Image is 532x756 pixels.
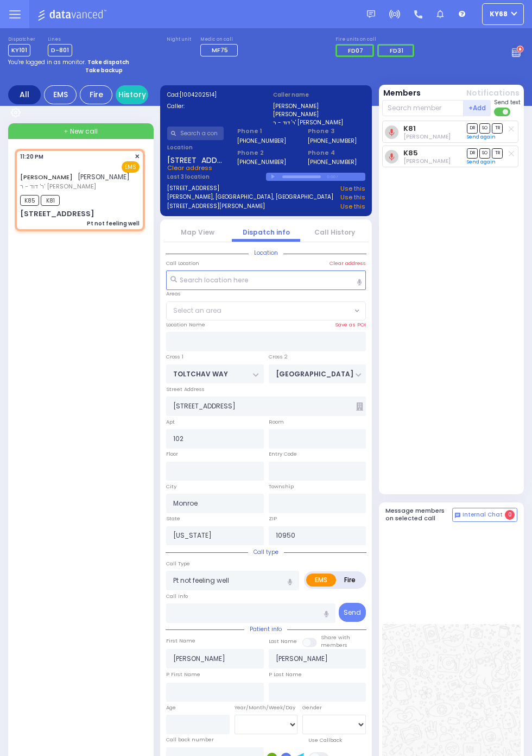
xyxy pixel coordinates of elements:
a: [STREET_ADDRESS][PERSON_NAME] [167,202,265,211]
button: Notifications [466,87,520,99]
label: Last Name [269,638,297,645]
img: comment-alt.png [455,513,460,518]
label: Save as POI [335,321,366,329]
label: EMS [306,574,336,587]
span: 0 [505,510,515,520]
span: members [321,641,347,648]
div: Fire [80,85,112,104]
label: Fire units on call [335,36,417,43]
a: Use this [340,193,365,202]
button: ky68 [482,3,524,25]
a: History [116,85,148,104]
span: K81 [41,195,60,206]
strong: Take backup [85,66,123,74]
a: [PERSON_NAME] [20,173,73,181]
label: Floor [166,450,178,458]
h5: Message members on selected call [385,507,453,521]
span: DR [467,148,478,159]
button: Members [383,87,421,99]
span: ky68 [490,9,508,19]
label: Location Name [166,321,205,329]
label: Night unit [167,36,191,43]
img: Logo [37,8,110,21]
div: Pt not feeling well [87,219,140,228]
a: Use this [340,184,365,193]
span: ר' דוד - ר' [PERSON_NAME] [20,182,130,191]
label: Lines [48,36,72,43]
span: DR [467,123,478,134]
a: [PERSON_NAME], [GEOGRAPHIC_DATA], [GEOGRAPHIC_DATA] [167,193,333,202]
label: [PHONE_NUMBER] [308,158,357,166]
label: Call Location [166,260,199,267]
span: FD07 [348,46,363,55]
img: message.svg [367,10,375,18]
span: KY101 [8,44,30,56]
span: ✕ [135,152,140,161]
span: EMS [122,161,140,173]
span: SO [479,148,490,159]
small: Share with [321,634,350,641]
span: [PERSON_NAME] [78,172,130,181]
input: Search member [382,100,464,116]
span: Call type [248,548,284,556]
label: Fire [335,574,364,587]
label: Dispatcher [8,36,35,43]
a: Send again [467,159,496,165]
span: D-801 [48,44,72,56]
label: Last 3 location [167,173,267,181]
label: Entry Code [269,450,297,458]
button: +Add [464,100,491,116]
span: K85 [20,195,39,206]
span: Internal Chat [463,511,503,519]
a: [STREET_ADDRESS] [167,184,219,193]
label: Call Info [166,593,188,600]
input: Search location here [166,270,366,290]
span: Berish Mertz [403,133,451,141]
strong: Take dispatch [87,58,129,66]
div: EMS [44,85,77,104]
div: All [8,85,41,104]
a: Send again [467,134,496,140]
span: MF75 [212,46,228,54]
label: P Last Name [269,671,302,678]
a: Dispatch info [243,228,290,237]
label: P First Name [166,671,200,678]
label: Age [166,704,176,711]
label: [PHONE_NUMBER] [237,158,286,166]
span: Other building occupants [356,402,363,411]
label: Clear address [330,260,366,267]
label: Caller name [273,91,365,99]
label: Medic on call [200,36,241,43]
span: SO [479,123,490,134]
label: Call Type [166,560,190,568]
label: ZIP [269,515,277,522]
label: Gender [302,704,322,711]
label: [PHONE_NUMBER] [308,137,357,145]
label: Areas [166,290,181,298]
span: Patient info [244,625,287,633]
label: [PERSON_NAME] [273,102,365,110]
span: You're logged in as monitor. [8,58,86,66]
label: Township [269,483,294,490]
span: TR [492,148,503,159]
span: Phone 4 [308,148,365,157]
label: [PHONE_NUMBER] [237,137,286,145]
span: Clear address [167,163,212,172]
a: K81 [403,124,416,133]
span: Moshe Landau [403,157,451,165]
span: TR [492,123,503,134]
span: 11:20 PM [20,153,43,161]
div: Year/Month/Week/Day [235,704,298,711]
label: Call back number [166,736,214,744]
a: Call History [314,228,355,237]
button: Send [339,603,366,622]
span: Phone 3 [308,127,365,136]
label: First Name [166,637,195,645]
span: Phone 2 [237,148,294,157]
label: Street Address [166,386,205,393]
span: [STREET_ADDRESS] [167,155,224,163]
a: Use this [340,202,365,211]
span: Select an area [173,306,221,316]
button: Internal Chat 0 [452,508,517,522]
label: State [166,515,180,522]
